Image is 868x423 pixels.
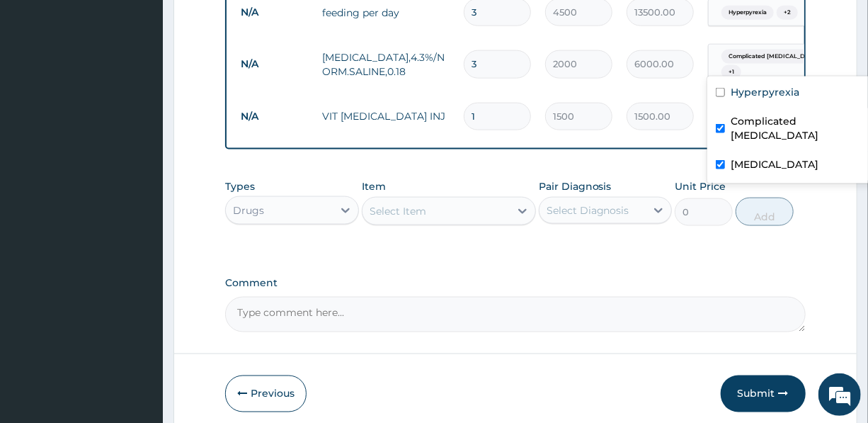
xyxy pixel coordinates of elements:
span: Hyperpyrexia [721,6,774,20]
label: Hyperpyrexia [731,85,799,99]
label: [MEDICAL_DATA] [731,157,818,171]
div: Drugs [233,203,264,218]
label: Item [362,179,386,193]
img: d_794563401_company_1708531726252_794563401 [26,71,57,106]
label: Comment [225,277,805,289]
label: Unit Price [675,179,726,193]
td: N/A [234,51,315,77]
span: Complicated [MEDICAL_DATA] [721,50,826,64]
span: We're online! [82,123,195,266]
label: Types [225,181,255,193]
td: VIT [MEDICAL_DATA] INJ [315,102,457,130]
div: Minimize live chat window [232,7,266,41]
button: Previous [225,376,307,412]
label: Pair Diagnosis [539,179,612,193]
td: [MEDICAL_DATA],4.3%/NORM.SALINE,0.18 [315,43,457,86]
span: + 1 [721,65,741,79]
div: Chat with us now [74,79,238,98]
td: N/A [234,103,315,130]
button: Add [736,198,794,226]
div: Select Diagnosis [547,203,629,218]
button: Submit [721,376,806,412]
textarea: Type your message and hit 'Enter' [7,276,270,326]
span: + 2 [777,6,798,20]
div: Select Item [370,204,426,218]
